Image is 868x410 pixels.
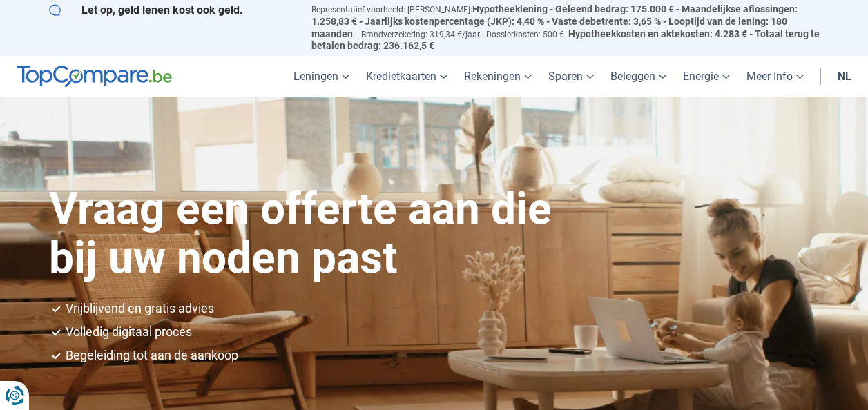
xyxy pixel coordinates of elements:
span: Hypotheeklening - Geleend bedrag: 175.000 € - Maandelijkse aflossingen: 1.258,83 € - Jaarlijks ko... [311,3,798,39]
a: Rekeningen [456,56,540,97]
p: Let op, geld lenen kost ook geld. [49,3,295,17]
a: nl [829,56,860,97]
a: Beleggen [602,56,675,97]
a: Energie [675,56,738,97]
a: Kredietkaarten [358,56,456,97]
a: Meer Info [738,56,812,97]
span: Hypotheekkosten en aktekosten: 4.283 € - Totaal terug te betalen bedrag: 236.162,5 € [311,28,820,52]
p: Representatief voorbeeld: [PERSON_NAME]: . - Brandverzekering: 319,34 €/jaar - Dossierkosten: 500... [311,3,820,52]
li: Vrijblijvend en gratis advies [66,302,820,315]
li: Begeleiding tot aan de aankoop [66,349,820,362]
li: Volledig digitaal proces [66,326,820,338]
a: Sparen [540,56,602,97]
img: TopCompare [17,66,172,88]
h1: Vraag een offerte aan die bij uw noden past [49,185,579,282]
a: Leningen [285,56,358,97]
